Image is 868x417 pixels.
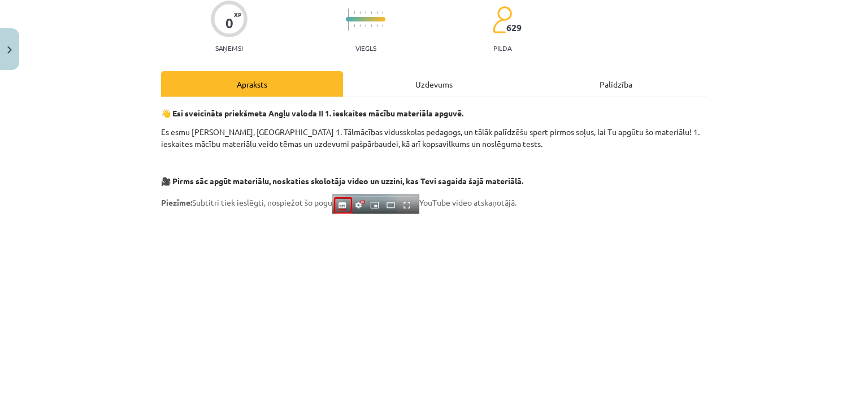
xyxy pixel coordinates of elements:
div: Palīdzība [525,71,707,97]
img: students-c634bb4e5e11cddfef0936a35e636f08e4e9abd3cc4e673bd6f9a4125e45ecb1.svg [492,6,512,34]
div: 0 [225,15,233,31]
div: Uzdevums [343,71,525,97]
img: icon-short-line-57e1e144782c952c97e751825c79c345078a6d821885a25fce030b3d8c18986b.svg [354,11,355,14]
span: 629 [506,23,522,33]
strong: Piezīme: [161,197,192,207]
strong: 🎥 Pirms sāc apgūt materiālu, noskaties skolotāja video un uzzini, kas Tevi sagaida šajā materiālā. [161,176,523,186]
div: Apraksts [161,71,343,97]
strong: 👋 Esi sveicināts priekšmeta Angļu valoda II 1. ieskaites mācību materiāla apguvē. [161,108,463,118]
img: icon-short-line-57e1e144782c952c97e751825c79c345078a6d821885a25fce030b3d8c18986b.svg [382,11,383,14]
p: Viegls [355,44,376,52]
p: pilda [493,44,511,52]
img: icon-short-line-57e1e144782c952c97e751825c79c345078a6d821885a25fce030b3d8c18986b.svg [354,24,355,27]
img: icon-short-line-57e1e144782c952c97e751825c79c345078a6d821885a25fce030b3d8c18986b.svg [376,24,377,27]
img: icon-short-line-57e1e144782c952c97e751825c79c345078a6d821885a25fce030b3d8c18986b.svg [365,11,366,14]
img: icon-short-line-57e1e144782c952c97e751825c79c345078a6d821885a25fce030b3d8c18986b.svg [371,24,372,27]
img: icon-long-line-d9ea69661e0d244f92f715978eff75569469978d946b2353a9bb055b3ed8787d.svg [348,8,349,31]
img: icon-short-line-57e1e144782c952c97e751825c79c345078a6d821885a25fce030b3d8c18986b.svg [359,24,361,27]
span: XP [234,11,241,18]
img: icon-short-line-57e1e144782c952c97e751825c79c345078a6d821885a25fce030b3d8c18986b.svg [365,24,366,27]
img: icon-short-line-57e1e144782c952c97e751825c79c345078a6d821885a25fce030b3d8c18986b.svg [371,11,372,14]
p: Saņemsi [211,44,248,52]
p: Es esmu [PERSON_NAME], [GEOGRAPHIC_DATA] 1. Tālmācības vidusskolas pedagogs, un tālāk palīdzēšu s... [161,126,707,150]
span: Subtitri tiek ieslēgti, nospiežot šo pogu YouTube video atskaņotājā. [161,197,517,207]
img: icon-short-line-57e1e144782c952c97e751825c79c345078a6d821885a25fce030b3d8c18986b.svg [376,11,377,14]
img: icon-short-line-57e1e144782c952c97e751825c79c345078a6d821885a25fce030b3d8c18986b.svg [382,24,383,27]
img: icon-short-line-57e1e144782c952c97e751825c79c345078a6d821885a25fce030b3d8c18986b.svg [359,11,361,14]
img: icon-close-lesson-0947bae3869378f0d4975bcd49f059093ad1ed9edebbc8119c70593378902aed.svg [7,46,12,54]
